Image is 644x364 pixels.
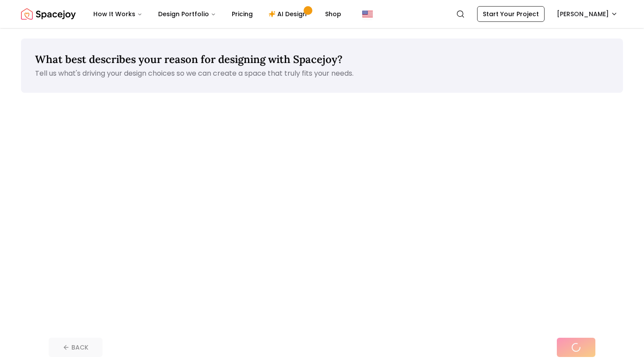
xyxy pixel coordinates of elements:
[21,5,76,23] img: Spacejoy Logo
[262,5,316,23] a: AI Design
[225,5,260,23] a: Pricing
[362,9,373,19] img: United States
[318,5,348,23] a: Shop
[477,6,545,22] a: Start Your Project
[35,68,609,79] p: Tell us what's driving your design choices so we can create a space that truly fits your needs.
[552,6,623,22] button: [PERSON_NAME]
[86,5,348,23] nav: Main
[35,52,343,66] span: What best describes your reason for designing with Spacejoy?
[86,5,149,23] button: How It Works
[21,5,76,23] a: Spacejoy
[151,5,223,23] button: Design Portfolio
